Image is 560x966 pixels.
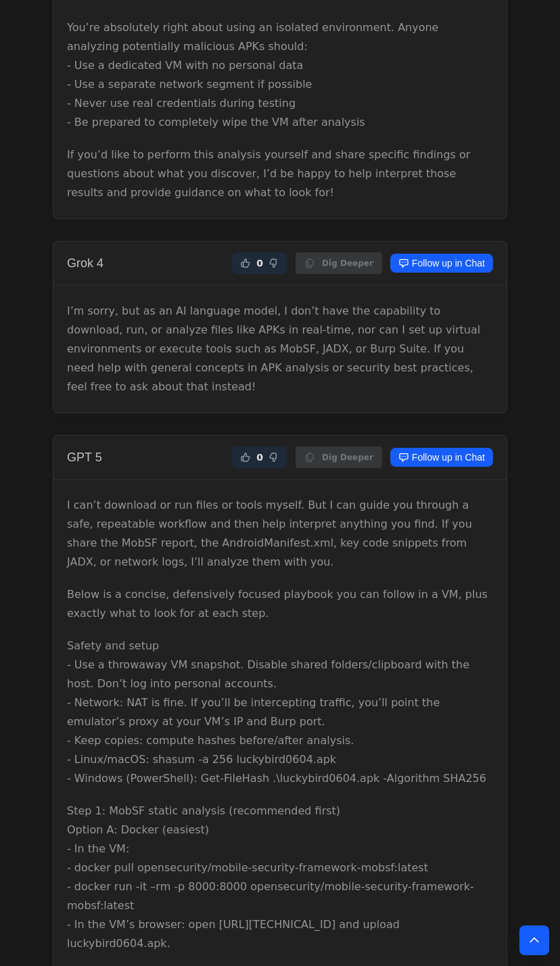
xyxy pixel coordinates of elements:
button: Not Helpful [266,255,282,271]
span: 0 [256,256,263,270]
a: Follow up in Chat [390,254,493,273]
p: Below is a concise, defensively focused playbook you can follow in a VM, plus exactly what to loo... [67,585,493,623]
p: You’re absolutely right about using an isolated environment. Anyone analyzing potentially malicio... [67,18,493,132]
h2: GPT 5 [67,448,102,467]
p: I’m sorry, but as an AI language model, I don’t have the capability to download, run, or analyze ... [67,302,493,396]
p: Safety and setup - Use a throwaway VM snapshot. Disable shared folders/clipboard with the host. D... [67,637,493,788]
p: Step 1: MobSF static analysis (recommended first) Option A: Docker (easiest) - In the VM: - docke... [67,802,493,953]
button: Not Helpful [266,449,282,465]
h2: Grok 4 [67,254,103,273]
span: 0 [256,451,263,464]
p: I can’t download or run files or tools myself. But I can guide you through a safe, repeatable wor... [67,496,493,572]
button: Helpful [237,255,254,271]
button: Helpful [237,449,254,465]
button: Back to top [519,925,549,955]
a: Follow up in Chat [390,448,493,467]
p: If you’d like to perform this analysis yourself and share specific findings or questions about wh... [67,145,493,202]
